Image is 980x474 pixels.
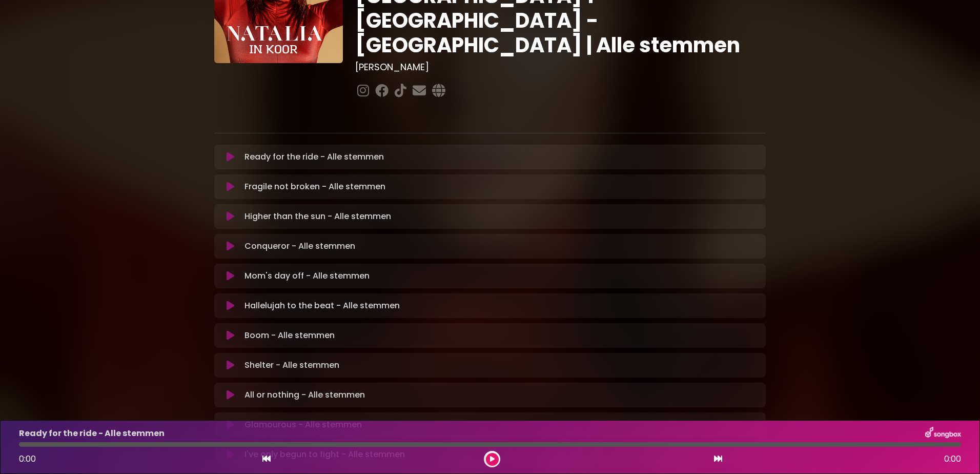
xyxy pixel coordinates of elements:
p: Higher than the sun - Alle stemmen [244,210,391,223]
p: Shelter - Alle stemmen [244,359,339,371]
p: Ready for the ride - Alle stemmen [244,151,384,163]
p: Boom - Alle stemmen [244,329,335,342]
p: Ready for the ride - Alle stemmen [19,427,165,440]
p: Conqueror - Alle stemmen [244,240,355,252]
h3: [PERSON_NAME] [355,62,766,73]
p: Hallelujah to the beat - Alle stemmen [244,300,400,312]
img: songbox-logo-white.png [925,427,961,440]
span: 0:00 [19,453,36,465]
p: Fragile not broken - Alle stemmen [244,181,385,193]
span: 0:00 [944,453,961,465]
p: Glamourous - Alle stemmen [244,419,362,431]
p: All or nothing - Alle stemmen [244,389,365,401]
p: Mom's day off - Alle stemmen [244,270,370,282]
